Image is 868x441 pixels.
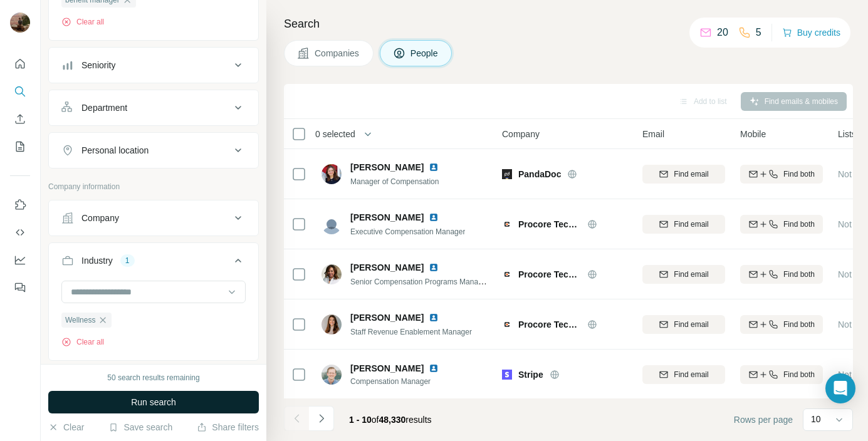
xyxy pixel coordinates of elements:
img: Avatar [322,365,342,385]
button: Find email [642,265,725,284]
p: 20 [717,25,728,40]
button: Find email [642,215,725,234]
div: 50 search results remaining [107,372,199,383]
span: Find both [783,269,815,280]
img: LinkedIn logo [429,363,439,373]
span: Company [502,128,540,140]
span: Find email [674,369,708,380]
h4: Search [284,15,853,33]
button: Clear [48,421,84,433]
span: Find both [783,369,815,380]
span: Find both [783,169,815,180]
span: Stripe [518,368,543,381]
span: Senior Compensation Programs Manager [350,276,489,286]
button: Clear all [61,16,104,28]
button: Navigate to next page [309,406,334,431]
span: Procore Technologies [518,318,581,331]
button: Share filters [197,421,259,433]
button: Find both [740,165,823,184]
span: Compensation Manager [350,376,454,387]
button: Quick start [10,53,30,75]
span: People [410,47,439,60]
button: Find email [642,365,725,384]
button: Enrich CSV [10,108,30,130]
span: 48,330 [379,415,406,425]
span: Manager of Compensation [350,177,439,186]
span: Wellness [65,314,95,326]
img: Logo of Procore Technologies [502,319,512,329]
button: Find email [642,315,725,334]
button: Use Surfe API [10,221,30,244]
span: Rows per page [734,413,793,426]
div: Open Intercom Messenger [825,373,855,403]
span: Find email [674,269,708,280]
span: 1 - 10 [349,415,372,425]
span: PandaDoc [518,168,561,180]
button: Feedback [10,276,30,299]
img: Avatar [322,264,342,284]
span: [PERSON_NAME] [350,261,424,274]
button: Find both [740,365,823,384]
span: Staff Revenue Enablement Manager [350,328,472,336]
span: results [349,415,432,425]
button: Industry1 [49,246,258,281]
button: Seniority [49,50,258,80]
button: Run search [48,391,259,413]
img: Logo of Procore Technologies [502,219,512,229]
button: Search [10,80,30,103]
img: Avatar [322,164,342,184]
span: Procore Technologies [518,218,581,231]
span: [PERSON_NAME] [350,211,424,224]
div: Department [81,101,127,114]
img: LinkedIn logo [429,262,439,272]
img: LinkedIn logo [429,212,439,222]
div: 1 [120,255,135,266]
button: Find both [740,265,823,284]
img: Avatar [322,214,342,234]
img: LinkedIn logo [429,162,439,172]
div: Industry [81,254,113,267]
button: Personal location [49,135,258,165]
button: Dashboard [10,249,30,271]
img: Avatar [10,13,30,33]
img: Logo of Procore Technologies [502,269,512,279]
button: Use Surfe on LinkedIn [10,194,30,216]
span: Procore Technologies [518,268,581,281]
img: LinkedIn logo [429,313,439,323]
span: 0 selected [315,128,355,140]
button: Save search [108,421,172,433]
img: Logo of PandaDoc [502,169,512,179]
span: Find email [674,319,708,330]
p: 10 [811,413,821,425]
img: Logo of Stripe [502,370,512,380]
span: Find email [674,219,708,230]
p: 5 [756,25,761,40]
span: Email [642,128,664,140]
span: Find both [783,319,815,330]
span: Executive Compensation Manager [350,227,465,236]
button: My lists [10,135,30,158]
div: Personal location [81,144,149,157]
button: Clear all [61,336,104,348]
p: Company information [48,181,259,192]
button: Company [49,203,258,233]
span: Run search [131,396,176,408]
span: Find both [783,219,815,230]
button: Buy credits [782,24,840,41]
span: of [372,415,379,425]
button: Find both [740,215,823,234]
div: Company [81,212,119,224]
span: Lists [838,128,856,140]
span: [PERSON_NAME] [350,362,424,375]
span: Find email [674,169,708,180]
button: Find both [740,315,823,334]
span: [PERSON_NAME] [350,311,424,324]
div: Seniority [81,59,115,71]
span: Companies [315,47,360,60]
button: Find email [642,165,725,184]
img: Avatar [322,314,342,335]
span: [PERSON_NAME] [350,161,424,174]
button: Department [49,93,258,123]
span: Mobile [740,128,766,140]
